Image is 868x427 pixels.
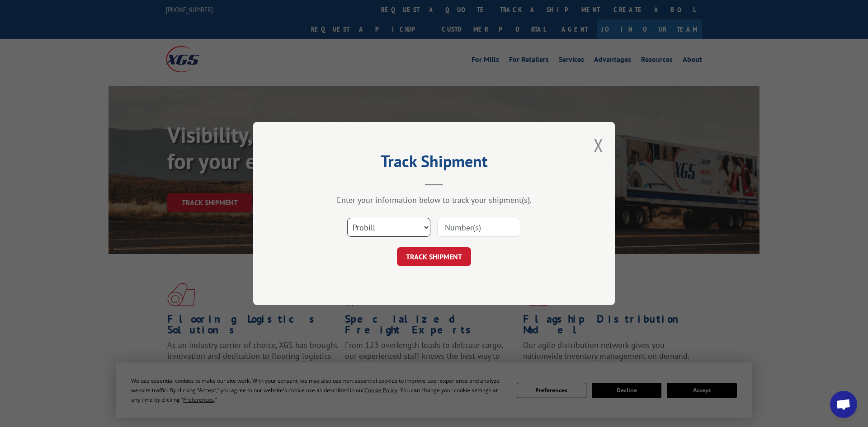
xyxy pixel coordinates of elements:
div: Open chat [830,391,857,418]
button: TRACK SHIPMENT [397,247,471,266]
button: Close modal [594,133,604,157]
div: Enter your information below to track your shipment(s). [298,195,570,205]
input: Number(s) [437,218,520,237]
h2: Track Shipment [298,155,570,172]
